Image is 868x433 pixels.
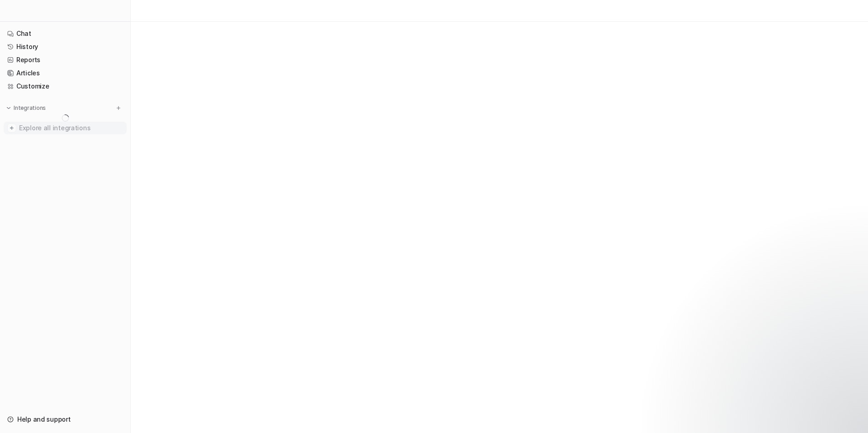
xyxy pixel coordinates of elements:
[4,80,127,93] a: Customize
[5,105,12,111] img: expand menu
[4,67,127,79] a: Articles
[115,105,122,111] img: menu_add.svg
[4,27,127,40] a: Chat
[19,121,123,135] span: Explore all integrations
[4,54,127,66] a: Reports
[4,413,127,426] a: Help and support
[14,104,46,112] p: Integrations
[4,103,49,113] button: Integrations
[686,365,868,428] iframe: Intercom notifications message
[4,40,127,53] a: History
[4,122,127,134] a: Explore all integrations
[7,123,16,133] img: explore all integrations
